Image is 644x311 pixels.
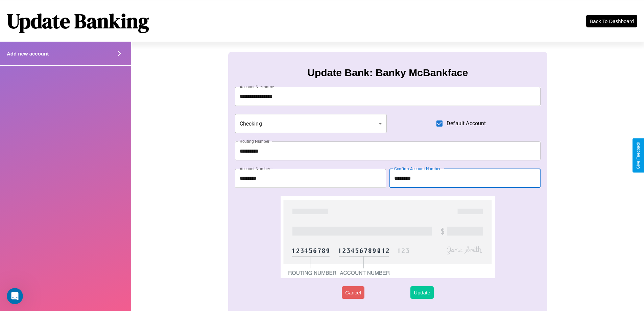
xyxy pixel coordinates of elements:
label: Account Nickname [240,84,274,90]
label: Account Number [240,166,270,172]
iframe: Intercom live chat [7,288,23,304]
h1: Update Banking [7,7,149,35]
button: Update [410,286,433,299]
h3: Update Bank: Banky McBankface [307,67,468,79]
button: Cancel [342,286,364,299]
button: Back To Dashboard [586,15,637,27]
img: check [281,196,495,278]
label: Confirm Account Number [394,166,440,172]
div: Give Feedback [636,142,641,169]
h4: Add new account [7,51,49,57]
span: Default Account [447,119,486,128]
div: Checking [235,114,387,133]
label: Routing Number [240,138,269,144]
